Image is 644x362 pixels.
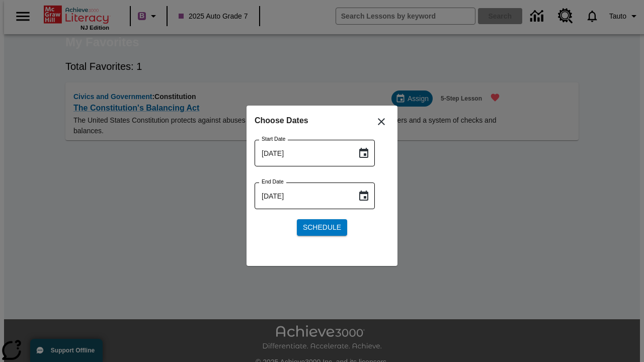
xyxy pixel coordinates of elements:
button: Schedule [297,219,347,236]
input: MMMM-DD-YYYY [255,183,350,209]
button: Choose date, selected date is Aug 22, 2025 [354,186,374,206]
button: Choose date, selected date is Aug 22, 2025 [354,143,374,163]
div: Choose date [255,114,389,244]
span: Schedule [303,222,341,233]
h6: Choose Dates [255,114,389,128]
label: End Date [262,178,284,186]
button: Close [369,110,393,134]
label: Start Date [262,135,285,143]
input: MMMM-DD-YYYY [255,140,350,166]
